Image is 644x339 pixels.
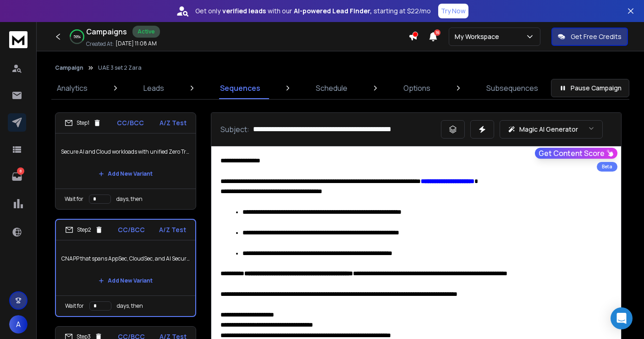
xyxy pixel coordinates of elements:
[65,119,101,127] div: Step 1
[310,77,353,99] a: Schedule
[159,225,186,234] p: A/Z Test
[403,83,430,94] p: Options
[9,31,28,48] img: logo
[55,112,196,210] li: Step1CC/BCCA/Z TestSecure AI and Cloud workloads with unified Zero Trust CNAPPAdd New VariantWait...
[535,148,617,159] button: Get Content Score
[116,40,157,47] p: [DATE] 11:08 AM
[86,26,127,37] h1: Campaigns
[611,307,633,329] div: Open Intercom Messenger
[98,64,142,72] p: UAE 3 set 2 Zara
[91,165,160,183] button: Add New Variant
[551,79,629,97] button: Pause Campaign
[160,118,187,128] p: A/Z Test
[195,6,431,16] p: Get only with our starting at $22/mo
[398,77,436,99] a: Options
[55,64,83,72] button: Campaign
[143,83,164,94] p: Leads
[65,195,83,203] p: Wait for
[597,162,617,172] div: Beta
[434,29,440,36] span: 16
[519,125,578,134] p: Magic AI Generator
[571,32,622,41] p: Get Free Credits
[51,77,93,99] a: Analytics
[9,315,28,333] button: A
[294,6,372,16] strong: AI-powered Lead Finder,
[455,32,503,41] p: My Workspace
[486,83,538,94] p: Subsequences
[316,83,347,94] p: Schedule
[551,28,628,46] button: Get Free Credits
[118,225,145,234] p: CC/BCC
[222,6,266,16] strong: verified leads
[91,272,160,290] button: Add New Variant
[73,34,81,39] p: 59 %
[61,139,190,165] p: Secure AI and Cloud workloads with unified Zero Trust CNAPP
[481,77,544,99] a: Subsequences
[65,302,84,310] p: Wait for
[8,167,26,186] a: 8
[220,83,260,94] p: Sequences
[132,26,160,38] div: Active
[57,83,88,94] p: Analytics
[117,118,144,128] p: CC/BCC
[117,302,143,310] p: days, then
[441,6,466,16] p: Try Now
[215,77,266,99] a: Sequences
[116,195,143,203] p: days, then
[55,219,196,317] li: Step2CC/BCCA/Z TestCNAPP that spans AppSec, CloudSec, and AI SecurityAdd New VariantWait fordays,...
[500,120,603,139] button: Magic AI Generator
[138,77,170,99] a: Leads
[86,40,114,48] p: Created At:
[17,167,24,175] p: 8
[220,124,249,135] p: Subject:
[61,246,190,272] p: CNAPP that spans AppSec, CloudSec, and AI Security
[65,226,103,234] div: Step 2
[438,4,468,18] button: Try Now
